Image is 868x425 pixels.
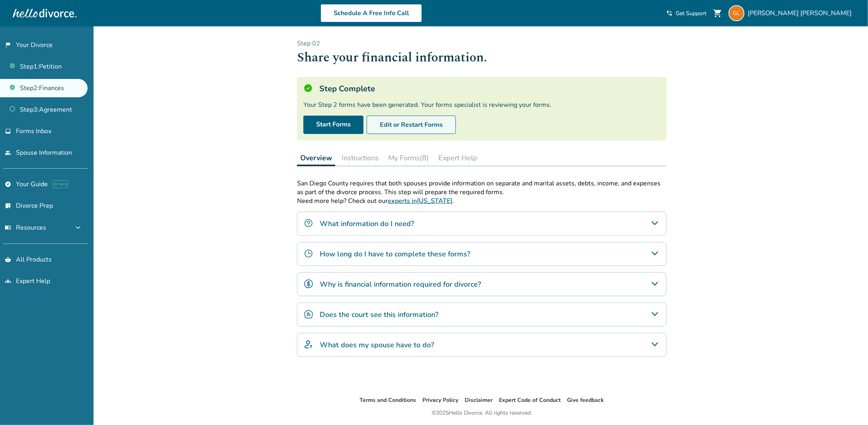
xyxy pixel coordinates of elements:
span: explore [5,181,11,187]
img: What information do I need? [304,218,313,228]
span: AI beta [53,180,68,188]
span: menu_book [5,224,11,231]
p: Step 0 2 [297,39,667,48]
span: list_alt_check [5,203,11,209]
span: flag_2 [5,42,11,48]
h4: How long do I have to complete these forms? [320,249,470,259]
button: Expert Help [435,150,481,166]
span: expand_more [73,223,83,232]
h5: Step Complete [319,83,375,94]
img: What does my spouse have to do? [304,340,313,349]
a: Schedule A Free Info Call [321,4,422,22]
span: inbox [5,128,11,134]
a: Start Forms [303,116,364,134]
a: Expert Code of Conduct [499,396,561,404]
h4: Does the court see this information? [320,309,438,320]
span: [PERSON_NAME] [PERSON_NAME] [748,9,855,18]
span: Resources [5,223,46,232]
li: Disclaimer [465,395,493,405]
h4: Why is financial information required for divorce? [320,279,481,289]
img: How long do I have to complete these forms? [304,249,313,258]
a: Terms and Conditions [360,396,416,404]
span: Get Support [676,10,706,17]
div: Your Step 2 forms have been generated. Your forms specialist is reviewing your forms. [303,100,660,109]
h1: Share your financial information. [297,48,667,67]
h4: What information do I need? [320,218,414,229]
a: experts in[US_STATE] [388,197,452,205]
img: Does the court see this information? [304,309,313,319]
h4: What does my spouse have to do? [320,340,434,350]
img: Why is financial information required for divorce? [304,279,313,289]
a: phone_in_talkGet Support [666,10,706,17]
span: people [5,150,11,156]
div: How long do I have to complete these forms? [297,242,667,266]
p: Need more help? Check out our . [297,197,667,205]
div: Does the court see this information? [297,303,667,327]
button: My Forms(8) [385,150,432,166]
span: phone_in_talk [666,10,673,16]
div: What information do I need? [297,212,667,236]
div: © 2025 Hello Divorce. All rights reserved. [432,408,532,418]
img: garrettluttmann@gmail.com [729,5,745,21]
div: Why is financial information required for divorce? [297,272,667,296]
span: shopping_cart [713,8,722,18]
a: Privacy Policy [422,396,458,404]
span: Forms Inbox [16,127,51,136]
span: groups [5,278,11,284]
span: shopping_basket [5,256,11,263]
li: Give feedback [567,395,604,405]
button: Instructions [338,150,382,166]
iframe: Chat Widget [828,387,868,425]
button: Edit or Restart Forms [367,116,456,134]
div: What does my spouse have to do? [297,333,667,357]
p: San Diego County requires that both spouses provide information on separate and marital assets, d... [297,179,667,197]
button: Overview [297,150,335,166]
